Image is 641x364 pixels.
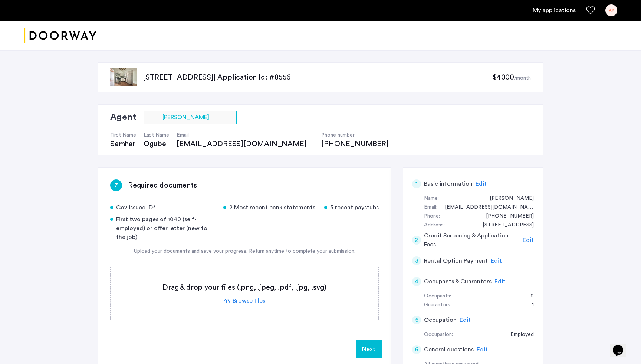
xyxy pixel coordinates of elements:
h5: Credit Screening & Application Fees [424,231,520,249]
div: Phone: [424,212,440,221]
div: 211 Himrod Street, #1L [475,221,534,230]
span: $4000 [492,74,514,81]
span: Edit [460,317,471,323]
h4: Phone number [321,131,388,139]
div: Semhar [110,139,136,149]
div: 2 [412,236,421,245]
iframe: chat widget [610,334,634,357]
div: 4 [412,277,421,286]
div: Employed [503,330,534,339]
h5: Occupation [424,316,457,324]
span: Edit [491,258,502,264]
a: Favorites [586,6,595,15]
div: Ogube [144,139,169,149]
h5: Basic information [424,179,473,188]
div: First two pages of 1040 (self-employed) or offer letter (new to the job) [110,215,214,242]
div: Name: [424,194,439,203]
img: apartment [110,68,137,86]
div: khoffma95@gmail.com [437,203,534,212]
span: Edit [477,347,488,353]
div: 5 [412,316,421,324]
div: 3 recent paystubs [324,203,379,212]
div: 1 [412,179,421,188]
a: My application [533,6,576,15]
div: Email: [424,203,437,212]
h4: Last Name [144,131,169,139]
div: [EMAIL_ADDRESS][DOMAIN_NAME] [177,139,314,149]
div: Kayanu Hoffman [482,194,534,203]
div: Guarantors: [424,301,451,310]
div: 1 [525,301,534,310]
h5: Occupants & Guarantors [424,277,492,286]
button: Next [356,340,382,358]
div: Occupants: [424,292,451,301]
h4: Email [177,131,314,139]
div: KP [605,4,617,16]
div: Upload your documents and save your progress. Return anytime to complete your submission. [110,247,379,255]
div: 6 [412,345,421,354]
div: Address: [424,221,445,230]
img: logo [24,22,96,50]
h4: First Name [110,131,136,139]
div: +15628226903 [479,212,534,221]
div: [PHONE_NUMBER] [321,139,388,149]
h5: Rental Option Payment [424,256,488,265]
span: Edit [494,279,506,284]
span: Edit [523,237,534,243]
sub: /month [514,75,531,81]
div: 2 Most recent bank statements [223,203,315,212]
div: Gov issued ID* [110,203,214,212]
div: 3 [412,256,421,265]
h5: General questions [424,345,474,354]
a: Cazamio logo [24,22,96,50]
div: 7 [110,179,122,191]
p: [STREET_ADDRESS] | Application Id: #8556 [143,72,492,82]
div: Occupation: [424,330,453,339]
div: 2 [523,292,534,301]
span: Edit [476,181,487,187]
h2: Agent [110,111,137,124]
h3: Required documents [128,180,197,191]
